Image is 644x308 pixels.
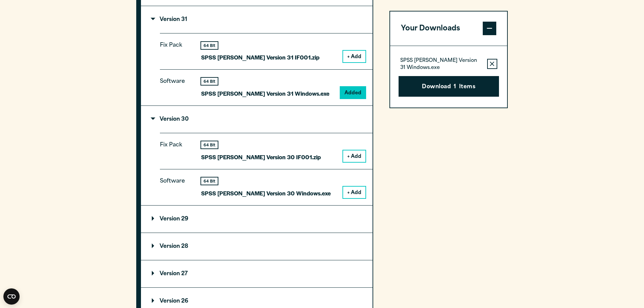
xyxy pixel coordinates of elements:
span: 1 [454,83,456,92]
p: Version 30 [152,117,189,122]
div: 64 Bit [201,177,218,185]
summary: Version 31 [141,6,373,33]
p: SPSS [PERSON_NAME] Version 31 Windows.exe [201,89,329,98]
div: 64 Bit [201,42,218,49]
p: Software [160,77,190,93]
summary: Version 27 [141,260,373,287]
button: + Add [343,150,365,162]
button: + Add [343,187,365,198]
div: 64 Bit [201,141,218,148]
p: SPSS [PERSON_NAME] Version 31 IF001.zip [201,52,319,62]
p: Software [160,176,190,193]
p: Version 31 [152,17,187,22]
p: Version 27 [152,271,188,277]
button: + Add [343,51,365,62]
summary: Version 29 [141,206,373,233]
p: Fix Pack [160,41,190,57]
p: SPSS [PERSON_NAME] Version 30 IF001.zip [201,152,321,162]
p: Fix Pack [160,140,190,157]
p: Version 26 [152,299,188,304]
p: SPSS [PERSON_NAME] Version 31 Windows.exe [400,58,482,71]
button: Added [340,87,365,98]
button: Your Downloads [390,11,507,46]
summary: Version 28 [141,233,373,260]
p: Version 29 [152,216,188,222]
button: Download1Items [399,76,499,97]
div: Your Downloads [390,46,507,108]
summary: Version 30 [141,106,373,133]
button: Open CMP widget [3,288,20,305]
p: Version 28 [152,244,188,249]
div: 64 Bit [201,78,218,85]
p: SPSS [PERSON_NAME] Version 30 Windows.exe [201,188,331,198]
